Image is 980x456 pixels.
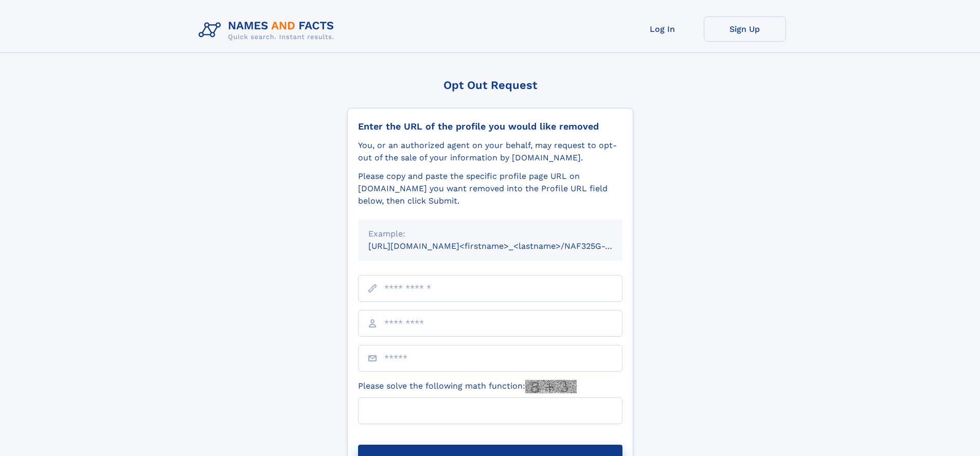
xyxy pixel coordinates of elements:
[358,170,622,207] div: Please copy and paste the specific profile page URL on [DOMAIN_NAME] you want removed into the Pr...
[621,16,704,42] a: Log In
[194,16,343,44] img: Logo Names and Facts
[704,16,786,42] a: Sign Up
[358,380,577,393] label: Please solve the following math function:
[368,241,642,251] small: [URL][DOMAIN_NAME]<firstname>_<lastname>/NAF325G-xxxxxxxx
[347,79,633,92] div: Opt Out Request
[358,121,622,132] div: Enter the URL of the profile you would like removed
[368,228,612,240] div: Example:
[358,139,622,164] div: You, or an authorized agent on your behalf, may request to opt-out of the sale of your informatio...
